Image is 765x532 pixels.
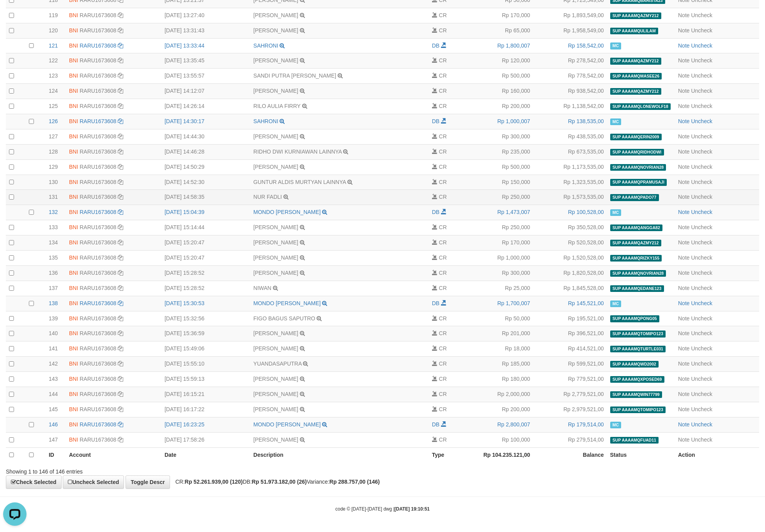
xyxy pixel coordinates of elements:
[472,8,533,23] td: Rp 170,000
[161,38,250,53] td: [DATE] 13:33:44
[118,179,123,185] a: Copy RARU1673608 to clipboard
[253,255,298,261] a: [PERSON_NAME]
[118,255,123,261] a: Copy RARU1673608 to clipboard
[678,118,690,124] a: Note
[533,38,607,53] td: Rp 158,542,00
[253,103,301,109] a: RILO AULIA FIRRY
[691,330,712,336] a: Uncheck
[691,179,712,185] a: Uncheck
[253,330,298,336] a: [PERSON_NAME]
[49,118,58,124] span: 126
[80,285,116,291] a: RARU1673608
[49,239,58,246] span: 134
[161,69,250,84] td: [DATE] 13:55:57
[439,57,447,64] span: CR
[118,315,123,322] a: Copy RARU1673608 to clipboard
[472,38,533,53] td: Rp 1,800,007
[80,57,116,64] a: RARU1673608
[472,99,533,114] td: Rp 200,000
[80,345,116,352] a: RARU1673608
[533,129,607,144] td: Rp 438,535,00
[691,421,712,428] a: Uncheck
[118,72,123,79] a: Copy RARU1673608 to clipboard
[161,220,250,235] td: [DATE] 15:14:44
[253,224,298,230] a: [PERSON_NAME]
[691,391,712,397] a: Uncheck
[161,114,250,129] td: [DATE] 14:30:17
[118,194,123,200] a: Copy RARU1673608 to clipboard
[472,250,533,265] td: Rp 1,000,000
[49,209,58,215] span: 132
[69,224,78,230] span: BNI
[610,134,662,140] span: SUP AAAAMQERIN2009
[610,164,666,171] span: SUP AAAAMQNOVRIAN28
[691,12,712,18] a: Uncheck
[253,406,298,412] a: [PERSON_NAME]
[118,361,123,367] a: Copy RARU1673608 to clipboard
[80,179,116,185] a: RARU1673608
[253,12,298,18] a: [PERSON_NAME]
[691,164,712,170] a: Uncheck
[80,421,116,428] a: RARU1673608
[69,164,78,170] span: BNI
[678,164,690,170] a: Note
[118,12,123,18] a: Copy RARU1673608 to clipboard
[253,285,271,291] a: NIWAN
[69,194,78,200] span: BNI
[610,224,663,231] span: SUP AAAAMQANGGA82
[691,118,712,124] a: Uncheck
[678,12,690,18] a: Note
[69,209,78,215] span: BNI
[678,224,690,230] a: Note
[118,209,123,215] a: Copy RARU1673608 to clipboard
[678,179,690,185] a: Note
[472,23,533,38] td: Rp 65,000
[678,421,690,428] a: Note
[678,300,690,306] a: Note
[118,345,123,352] a: Copy RARU1673608 to clipboard
[80,42,116,49] a: RARU1673608
[610,28,658,34] span: SUP AAAAMQULILAM
[253,57,298,64] a: [PERSON_NAME]
[678,330,690,336] a: Note
[610,240,661,246] span: SUP AAAAMQAZMY212
[678,27,690,34] a: Note
[691,406,712,412] a: Uncheck
[691,300,712,306] a: Uncheck
[253,148,342,155] a: RIDHO DWI KURNIAWAN LAINNYA
[49,255,58,261] span: 135
[691,194,712,200] a: Uncheck
[80,239,116,246] a: RARU1673608
[253,361,302,367] a: YUANDASAPUTRA
[80,164,116,170] a: RARU1673608
[69,103,78,109] span: BNI
[432,42,439,49] span: DB
[678,285,690,291] a: Note
[118,376,123,382] a: Copy RARU1673608 to clipboard
[6,475,62,489] a: Check Selected
[161,159,250,175] td: [DATE] 14:50:29
[63,475,124,489] a: Uncheck Selected
[118,270,123,276] a: Copy RARU1673608 to clipboard
[161,281,250,296] td: [DATE] 15:28:52
[678,315,690,322] a: Note
[49,88,58,94] span: 124
[439,27,447,34] span: CR
[253,270,298,276] a: [PERSON_NAME]
[80,72,116,79] a: RARU1673608
[118,103,123,109] a: Copy RARU1673608 to clipboard
[533,144,607,159] td: Rp 673,535,00
[69,88,78,94] span: BNI
[253,376,298,382] a: [PERSON_NAME]
[80,133,116,140] a: RARU1673608
[533,99,607,114] td: Rp 1,138,542,00
[3,3,27,27] button: Open LiveChat chat widget
[118,391,123,397] a: Copy RARU1673608 to clipboard
[69,285,78,291] span: BNI
[610,194,659,201] span: SUP AAAAMQPADO77
[439,164,447,170] span: CR
[161,175,250,190] td: [DATE] 14:52:30
[161,250,250,265] td: [DATE] 15:20:47
[161,205,250,220] td: [DATE] 15:04:39
[678,57,690,64] a: Note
